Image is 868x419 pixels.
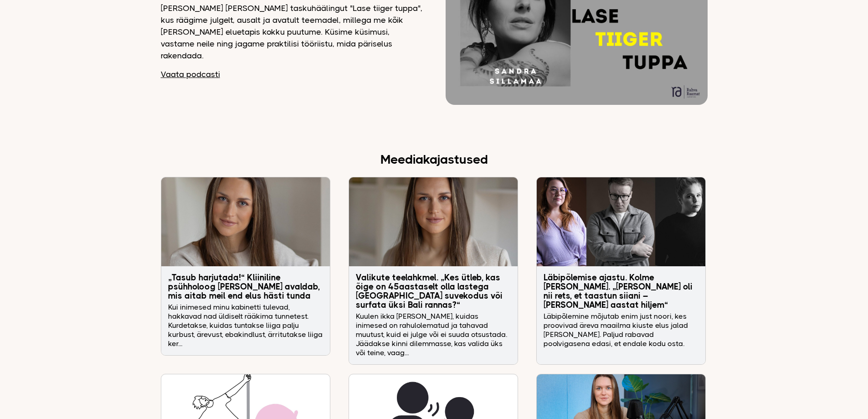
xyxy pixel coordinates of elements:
[161,68,220,80] a: Vaata podcasti
[161,2,423,62] p: [PERSON_NAME] [PERSON_NAME] taskuhäälingut "Lase tiiger tuppa", kus räägime julgelt, ausalt ja av...
[544,312,699,357] p: Läbipõlemine mõjutab enim just noori, kes proovivad äreva maailma kiuste elus jalad [PERSON_NAME]...
[168,303,323,348] p: Kui inimesed minu kabinetti tulevad, hakkavad nad üldiselt rääkima tunnetest. Kurdetakse, kuidas ...
[349,177,518,364] a: Valikute teelahkmel. „Kes ütleb, kas õige on 45aastaselt olla lastega [GEOGRAPHIC_DATA] suvekodus...
[161,177,330,355] a: „Tasub harjutada!“ Kliiniline psühholoog [PERSON_NAME] avaldab, mis aitab meil end elus hästi tun...
[537,177,705,364] a: Läbipõlemise ajastu. Kolme [PERSON_NAME]. „[PERSON_NAME] oli nii rets, et taastun siiani – [PERSO...
[168,273,323,300] h3: „Tasub harjutada!“ Kliiniline psühholoog [PERSON_NAME] avaldab, mis aitab meil end elus hästi tunda
[544,273,699,310] h3: Läbipõlemise ajastu. Kolme [PERSON_NAME]. „[PERSON_NAME] oli nii rets, et taastun siiani – [PERSO...
[356,312,511,357] p: Kuulen ikka [PERSON_NAME], kuidas inimesed on rahulolematud ja tahavad muutust, kuid ei julge või...
[356,273,511,310] h3: Valikute teelahkmel. „Kes ütleb, kas õige on 45aastaselt olla lastega [GEOGRAPHIC_DATA] suvekodus...
[161,154,708,166] h2: Meediakajastused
